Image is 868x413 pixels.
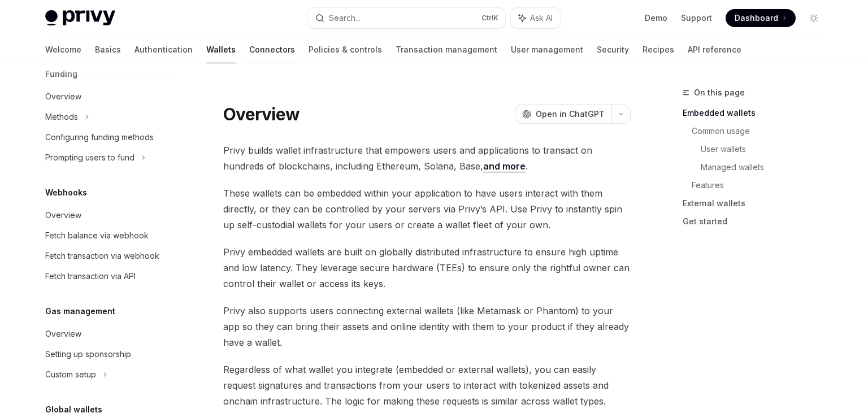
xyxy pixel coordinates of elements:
[483,160,526,172] a: and more
[223,104,300,124] h1: Overview
[45,131,154,144] div: Configuring funding methods
[45,327,81,341] div: Overview
[683,212,832,231] a: Get started
[45,10,115,26] img: light logo
[45,347,131,361] div: Setting up sponsorship
[726,9,796,27] a: Dashboard
[683,194,832,212] a: External wallets
[597,36,629,63] a: Security
[329,11,361,25] div: Search...
[735,12,778,24] span: Dashboard
[536,108,605,120] span: Open in ChatGPT
[134,36,193,63] a: Authentication
[701,140,832,158] a: User wallets
[249,36,295,63] a: Connectors
[223,142,631,174] span: Privy builds wallet infrastructure that empowers users and applications to transact on hundreds o...
[45,249,159,263] div: Fetch transaction via webhook
[692,122,832,140] a: Common usage
[396,36,497,63] a: Transaction management
[45,269,136,283] div: Fetch transaction via API
[45,186,87,199] h5: Webhooks
[223,303,631,350] span: Privy also supports users connecting external wallets (like Metamask or Phantom) to your app so t...
[530,12,553,24] span: Ask AI
[223,362,631,409] span: Regardless of what wallet you integrate (embedded or external wallets), you can easily request si...
[701,158,832,176] a: Managed wallets
[511,8,561,28] button: Ask AI
[36,344,181,364] a: Setting up sponsorship
[692,176,832,194] a: Features
[223,185,631,233] span: These wallets can be embedded within your application to have users interact with them directly, ...
[645,12,667,24] a: Demo
[45,36,81,63] a: Welcome
[309,36,382,63] a: Policies & controls
[683,104,832,122] a: Embedded wallets
[45,208,81,222] div: Overview
[45,305,115,318] h5: Gas management
[36,127,181,147] a: Configuring funding methods
[694,86,745,99] span: On this page
[45,110,78,124] div: Methods
[511,36,583,63] a: User management
[681,12,712,24] a: Support
[307,8,505,28] button: Search...CtrlK
[643,36,674,63] a: Recipes
[223,244,631,292] span: Privy embedded wallets are built on globally distributed infrastructure to ensure high uptime and...
[36,205,181,225] a: Overview
[36,225,181,246] a: Fetch balance via webhook
[688,36,741,63] a: API reference
[36,246,181,266] a: Fetch transaction via webhook
[95,36,121,63] a: Basics
[515,105,611,124] button: Open in ChatGPT
[45,368,96,381] div: Custom setup
[481,14,498,23] span: Ctrl K
[45,90,81,103] div: Overview
[45,229,149,242] div: Fetch balance via webhook
[45,151,134,164] div: Prompting users to fund
[805,9,823,27] button: Toggle dark mode
[206,36,236,63] a: Wallets
[36,324,181,344] a: Overview
[36,86,181,107] a: Overview
[36,266,181,286] a: Fetch transaction via API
